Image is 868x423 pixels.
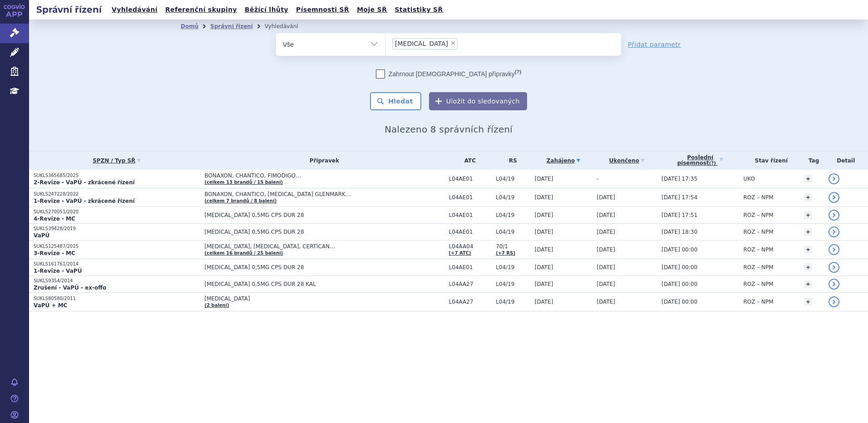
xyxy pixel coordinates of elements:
[449,229,492,235] span: L04AE01
[449,212,492,218] span: L04AE01
[661,281,697,287] span: [DATE] 00:00
[597,299,615,305] span: [DATE]
[204,303,229,308] a: (2 balení)
[204,251,283,256] a: (celkem 16 brandů / 25 balení)
[34,232,49,239] strong: VaPÚ
[661,246,697,253] span: [DATE] 00:00
[449,264,492,271] span: L04AE01
[496,264,530,271] span: L04/19
[799,151,824,170] th: Tag
[34,243,200,250] p: SUKLS125487/2015
[204,281,431,287] span: [MEDICAL_DATA] 0,5MG CPS DUR 28 KAL
[804,263,812,271] a: +
[743,246,773,253] span: ROZ – NPM
[449,243,492,250] span: L04AA04
[804,280,812,288] a: +
[804,246,812,254] a: +
[34,198,135,204] strong: 1-Revize - VaPÚ - zkrácené řízení
[204,243,431,250] span: [MEDICAL_DATA], [MEDICAL_DATA], CERTICAN…
[535,229,553,235] span: [DATE]
[460,38,465,49] input: [MEDICAL_DATA]
[34,302,67,309] strong: VaPÚ + MC
[804,175,812,183] a: +
[204,229,431,235] span: [MEDICAL_DATA] 0,5MG CPS DUR 28
[535,299,553,305] span: [DATE]
[515,69,521,75] abbr: (?)
[597,229,615,235] span: [DATE]
[829,296,839,307] a: detail
[597,194,615,201] span: [DATE]
[34,261,200,267] p: SUKLS161761/2014
[743,299,773,305] span: ROZ – NPM
[34,179,135,186] strong: 2-Revize - VaPÚ - zkrácené řízení
[597,154,657,167] a: Ukončeno
[34,216,75,222] strong: 4-Revize - MC
[450,40,456,46] span: ×
[597,176,598,182] span: -
[829,226,839,237] a: detail
[354,4,390,16] a: Moje SŘ
[743,212,773,218] span: ROZ – NPM
[496,194,530,201] span: L04/19
[370,92,421,110] button: Hledat
[535,246,553,253] span: [DATE]
[709,161,716,166] abbr: (?)
[395,40,448,47] span: [MEDICAL_DATA]
[628,40,681,49] a: Přidat parametr
[824,151,868,170] th: Detail
[661,194,697,201] span: [DATE] 17:54
[496,281,530,287] span: L04/19
[429,92,527,110] button: Uložit do sledovaných
[449,299,492,305] span: L04AA27
[200,151,444,170] th: Přípravek
[496,299,530,305] span: L04/19
[29,3,109,16] h2: Správní řízení
[804,211,812,219] a: +
[204,198,276,203] a: (celkem 7 brandů / 8 balení)
[444,151,492,170] th: ATC
[661,212,697,218] span: [DATE] 17:51
[293,4,352,16] a: Písemnosti SŘ
[163,4,240,16] a: Referenční skupiny
[597,281,615,287] span: [DATE]
[661,229,697,235] span: [DATE] 18:30
[535,212,553,218] span: [DATE]
[535,281,553,287] span: [DATE]
[496,229,530,235] span: L04/19
[385,124,513,135] span: Nalezeno 8 správních řízení
[804,228,812,236] a: +
[34,278,200,284] p: SUKLS9354/2014
[449,281,492,287] span: L04AA27
[204,191,431,197] span: BONAXON, CHANTICO, [MEDICAL_DATA] GLENMARK…
[204,180,283,185] a: (celkem 13 brandů / 15 balení)
[204,264,431,271] span: [MEDICAL_DATA] 0,5MG CPS DUR 28
[743,176,755,182] span: UKO
[661,151,739,170] a: Poslednípísemnost(?)
[34,209,200,215] p: SUKLS270051/2020
[804,298,812,306] a: +
[204,172,431,179] span: BONAXON, CHANTICO, FIMODIGO…
[829,210,839,221] a: detail
[34,285,106,291] strong: Zrušení - VaPÚ - ex-offo
[449,176,492,182] span: L04AE01
[34,250,75,256] strong: 3-Revize - MC
[496,176,530,182] span: L04/19
[34,226,200,232] p: SUKLS39428/2019
[34,295,200,302] p: SUKLS80580/2011
[661,264,697,271] span: [DATE] 00:00
[829,192,839,203] a: detail
[242,4,291,16] a: Běžící lhůty
[204,212,431,218] span: [MEDICAL_DATA] 0,5MG CPS DUR 28
[829,244,839,255] a: detail
[535,154,592,167] a: Zahájeno
[449,194,492,201] span: L04AE01
[661,299,697,305] span: [DATE] 00:00
[34,154,200,167] a: SPZN / Typ SŘ
[204,295,431,302] span: [MEDICAL_DATA]
[496,212,530,218] span: L04/19
[34,172,200,179] p: SUKLS365685/2025
[829,279,839,290] a: detail
[829,262,839,273] a: detail
[597,212,615,218] span: [DATE]
[829,173,839,184] a: detail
